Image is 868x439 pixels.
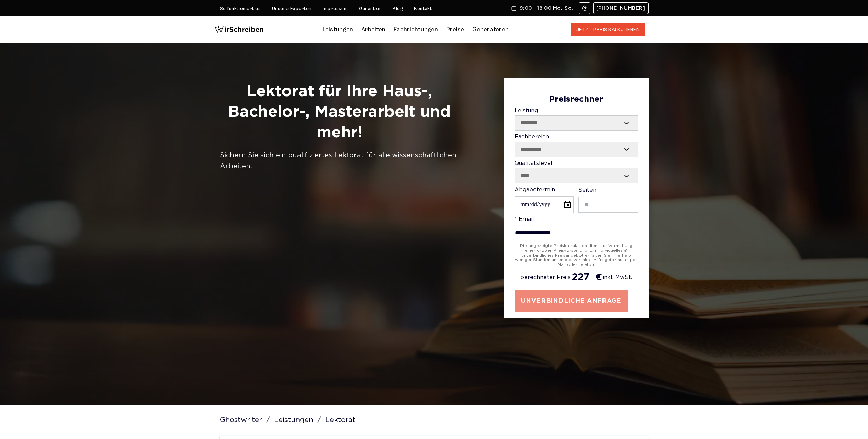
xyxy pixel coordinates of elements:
input: * Email [515,226,638,240]
a: Ghostwriter [220,417,272,423]
a: [PHONE_NUMBER] [593,2,649,14]
span: Seiten [578,188,596,193]
div: Die angezeigte Preiskalkulation dient zur Vermittlung einer groben Preisvorstellung. Ein individu... [515,244,638,267]
a: Leistungen [274,417,324,423]
img: Email [582,5,587,11]
a: Leistungen [323,24,353,35]
span: berechneter Preis [520,274,571,281]
label: Leistung [515,108,638,131]
h1: Lektorat für Ihre Haus-, Bachelor-, Masterarbeit und mehr! [220,81,459,143]
img: Schedule [511,5,517,11]
a: Generatoren [472,24,509,35]
span: 9:00 - 18:00 Mo.-So. [520,5,573,11]
select: Leistung [515,116,638,130]
label: Qualitätslevel [515,160,638,183]
div: Preisrechner [515,95,638,104]
label: * Email [515,216,638,240]
a: Preise [446,26,464,33]
a: Fachrichtungen [394,24,438,35]
span: 227 [572,272,589,283]
input: Abgabetermin [515,196,574,213]
a: Garantien [359,6,382,11]
span: UNVERBINDLICHE ANFRAGE [521,297,621,305]
span: inkl. MwSt. [602,274,632,281]
span: € [596,272,602,283]
span: Lektorat [325,417,358,423]
label: Abgabetermin [515,187,574,213]
label: Fachbereich [515,134,638,157]
a: Blog [393,6,403,11]
img: logo wirschreiben [214,23,264,36]
a: Arbeiten [361,24,385,35]
select: Fachbereich [515,142,638,157]
button: UNVERBINDLICHE ANFRAGE [515,290,628,312]
form: Contact form [515,95,638,312]
button: JETZT PREIS KALKULIEREN [571,23,646,36]
a: Kontakt [414,6,432,11]
select: Qualitätslevel [515,168,638,183]
a: So funktioniert es [220,6,261,11]
span: [PHONE_NUMBER] [596,5,645,11]
a: Unsere Experten [272,6,312,11]
div: Sichern Sie sich ein qualifiziertes Lektorat für alle wissenschaftlichen Arbeiten. [220,150,459,172]
a: Impressum [323,6,348,11]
